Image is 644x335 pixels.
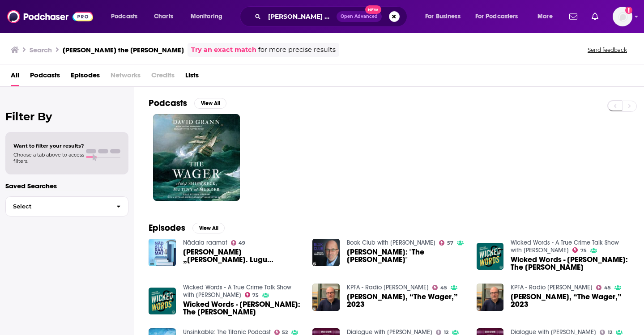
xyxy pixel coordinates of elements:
[511,284,593,291] a: KPFA - Radio Wolinsky
[149,98,226,109] a: PodcastsView All
[572,247,587,253] a: 75
[347,284,429,291] a: KPFA - Radio Wolinsky
[5,196,128,216] button: Select
[475,10,518,23] span: For Podcasters
[447,241,453,245] span: 57
[566,9,581,24] a: Show notifications dropdown
[511,239,619,254] a: Wicked Words - A True Crime Talk Show with Kate Winkler Dawson
[347,293,466,308] a: David Grann, “The Wager,” 2023
[585,46,630,54] button: Send feedback
[274,330,288,335] a: 52
[425,10,461,23] span: For Business
[600,330,612,335] a: 12
[149,288,176,315] img: Wicked Words - David Grann: The Wager
[245,292,259,297] a: 75
[580,249,587,253] span: 75
[71,68,100,86] a: Episodes
[347,248,466,263] span: [PERSON_NAME]: "The [PERSON_NAME]"
[469,9,531,24] button: open menu
[436,330,448,335] a: 12
[613,7,632,26] img: User Profile
[7,8,93,25] img: Podchaser - Follow, Share and Rate Podcasts
[312,284,340,311] img: David Grann, “The Wager,” 2023
[5,110,128,123] h2: Filter By
[477,284,504,311] img: David Grann, “The Wager,” 2023
[183,284,291,299] a: Wicked Words - A True Crime Talk Show with Kate Winkler Dawson
[439,240,453,246] a: 57
[614,305,635,326] iframe: Intercom live chat
[511,256,630,271] a: Wicked Words - David Grann: The Wager
[613,7,632,26] button: Show profile menu
[149,222,225,233] a: EpisodesView All
[154,10,173,23] span: Charts
[183,301,302,316] a: Wicked Words - David Grann: The Wager
[365,5,381,14] span: New
[63,46,184,54] h3: [PERSON_NAME] the [PERSON_NAME]
[149,222,185,233] h2: Episodes
[440,286,447,290] span: 45
[13,152,84,164] span: Choose a tab above to access filters.
[239,241,245,245] span: 49
[588,9,602,24] a: Show notifications dropdown
[477,243,504,270] img: Wicked Words - David Grann: The Wager
[341,14,378,19] span: Open Advanced
[347,239,435,246] a: Book Club with Michael Smerconish
[6,204,109,209] span: Select
[511,256,630,271] span: Wicked Words - [PERSON_NAME]: The [PERSON_NAME]
[30,68,60,86] a: Podcasts
[347,248,466,263] a: David Grann: "The Wager"
[264,9,337,24] input: Search podcasts, credits, & more...
[111,10,137,23] span: Podcasts
[148,9,179,24] a: Charts
[111,68,141,86] span: Networks
[432,285,447,290] a: 45
[282,331,288,335] span: 52
[191,10,222,23] span: Monitoring
[149,98,187,109] h2: Podcasts
[183,239,227,246] a: Nädala raamat
[231,240,246,246] a: 49
[11,68,19,86] a: All
[537,10,553,23] span: More
[13,143,84,149] span: Want to filter your results?
[347,293,466,308] span: [PERSON_NAME], “The Wager,” 2023
[608,331,612,335] span: 12
[192,223,225,233] button: View All
[248,6,416,27] div: Search podcasts, credits, & more...
[596,285,611,290] a: 45
[252,293,259,297] span: 75
[419,9,472,24] button: open menu
[613,7,632,26] span: Logged in as anyalola
[183,301,302,316] span: Wicked Words - [PERSON_NAME]: The [PERSON_NAME]
[444,331,448,335] span: 12
[184,9,234,24] button: open menu
[511,293,630,308] span: [PERSON_NAME], “The Wager,” 2023
[5,182,128,190] p: Saved Searches
[312,239,340,266] img: David Grann: "The Wager"
[531,9,564,24] button: open menu
[191,45,256,55] a: Try an exact match
[194,98,226,109] button: View All
[151,68,175,86] span: Credits
[337,11,382,22] button: Open AdvancedNew
[625,7,632,14] svg: Add a profile image
[183,248,302,263] a: David Grann „Wager. Lugu laevahukust, mässust ja mõrvast"
[30,46,52,54] h3: Search
[604,286,611,290] span: 45
[149,239,176,266] a: David Grann „Wager. Lugu laevahukust, mässust ja mõrvast"
[511,293,630,308] a: David Grann, “The Wager,” 2023
[183,248,302,263] span: [PERSON_NAME] „[PERSON_NAME]. Lugu laevahukust, mässust ja mõrvast"
[105,9,149,24] button: open menu
[185,68,199,86] a: Lists
[258,45,336,55] span: for more precise results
